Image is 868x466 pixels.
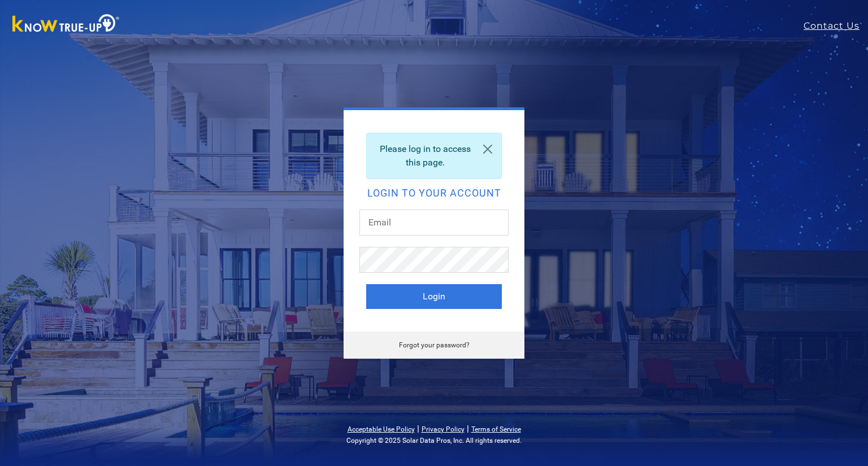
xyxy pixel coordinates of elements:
h2: Login to your account [366,188,502,198]
a: Contact Us [804,19,868,33]
a: Close [474,133,501,165]
a: Privacy Policy [422,425,465,433]
button: Login [366,284,502,309]
a: Terms of Service [471,425,521,433]
span: | [467,423,469,434]
a: Acceptable Use Policy [348,425,415,433]
div: Please log in to access this page. [366,133,502,179]
input: Email [359,210,509,236]
span: | [417,423,419,434]
img: Know True-Up [7,12,125,37]
a: Forgot your password? [399,341,470,349]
